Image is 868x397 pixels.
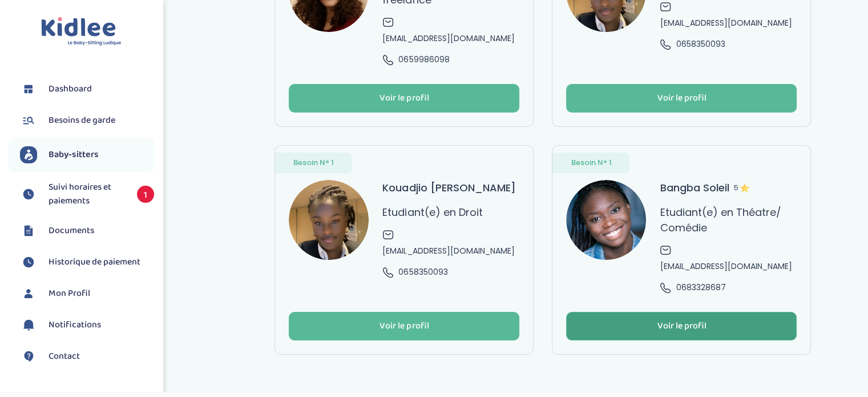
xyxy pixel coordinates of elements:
[382,180,515,195] h3: Kouadjio [PERSON_NAME]
[20,112,154,129] a: Besoins de garde
[382,245,514,257] span: [EMAIL_ADDRESS][DOMAIN_NAME]
[20,112,37,129] img: besoin.svg
[20,348,37,365] img: contact.svg
[49,255,140,269] span: Historique de paiement
[676,282,725,294] span: 0683328687
[20,285,154,302] a: Mon Profil
[660,260,792,272] span: [EMAIL_ADDRESS][DOMAIN_NAME]
[398,54,449,66] span: 0659986098
[566,312,797,340] button: Voir le profil
[49,318,101,332] span: Notifications
[657,320,706,333] div: Voir le profil
[398,266,447,278] span: 0658350093
[289,180,369,260] img: avatar
[20,181,154,208] a: Suivi horaires et paiements 1
[20,146,37,163] img: babysitters.svg
[20,316,154,334] a: Notifications
[660,204,797,235] p: Etudiant(e) en Théatre/ Comédie
[49,224,94,238] span: Documents
[20,348,154,365] a: Contact
[20,222,37,239] img: documents.svg
[289,312,519,340] button: Voir le profil
[20,254,154,271] a: Historique de paiement
[20,254,37,271] img: suivihoraire.svg
[20,285,37,302] img: profil.svg
[660,180,749,195] h3: Bangba Soleil
[20,81,37,98] img: dashboard.svg
[293,157,334,169] span: Besoin N° 1
[49,82,92,96] span: Dashboard
[20,316,37,334] img: notification.svg
[660,17,792,29] span: [EMAIL_ADDRESS][DOMAIN_NAME]
[49,350,80,363] span: Contact
[49,181,126,208] span: Suivi horaires et paiements
[552,145,811,355] a: Besoin N° 1 avatar Bangba Soleil5 Etudiant(e) en Théatre/ Comédie [EMAIL_ADDRESS][DOMAIN_NAME] 06...
[382,204,482,220] p: Etudiant(e) en Droit
[380,320,429,333] div: Voir le profil
[41,17,122,46] img: logo.svg
[571,157,611,169] span: Besoin N° 1
[49,114,115,127] span: Besoins de garde
[382,33,514,45] span: [EMAIL_ADDRESS][DOMAIN_NAME]
[274,145,534,355] a: Besoin N° 1 avatar Kouadjio [PERSON_NAME] Etudiant(e) en Droit [EMAIL_ADDRESS][DOMAIN_NAME] 06583...
[676,38,725,50] span: 0658350093
[289,84,519,113] button: Voir le profil
[657,92,706,105] div: Voir le profil
[49,287,90,300] span: Mon Profil
[566,180,646,260] img: avatar
[20,186,37,203] img: suivihoraire.svg
[20,81,154,98] a: Dashboard
[566,84,797,113] button: Voir le profil
[20,222,154,239] a: Documents
[137,186,154,203] span: 1
[380,92,429,105] div: Voir le profil
[49,148,99,162] span: Baby-sitters
[733,180,749,195] span: 5
[20,146,154,163] a: Baby-sitters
